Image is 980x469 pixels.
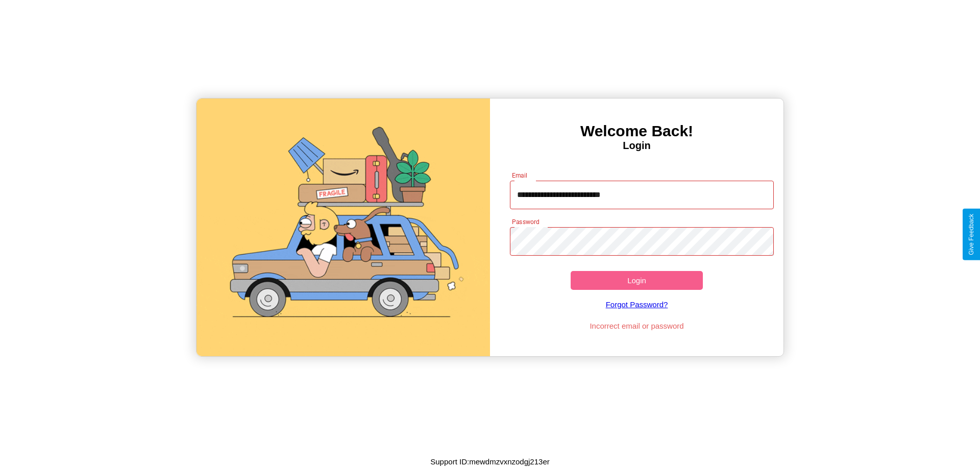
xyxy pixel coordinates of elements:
p: Incorrect email or password [505,319,769,333]
label: Password [512,217,539,226]
h3: Welcome Back! [490,122,783,140]
div: Give Feedback [968,214,975,255]
a: Forgot Password? [505,290,769,319]
img: gif [197,98,490,356]
h4: Login [490,140,783,152]
p: Support ID: mewdmzvxnzodgj213er [430,455,549,468]
label: Email [512,171,528,180]
button: Login [571,271,703,290]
